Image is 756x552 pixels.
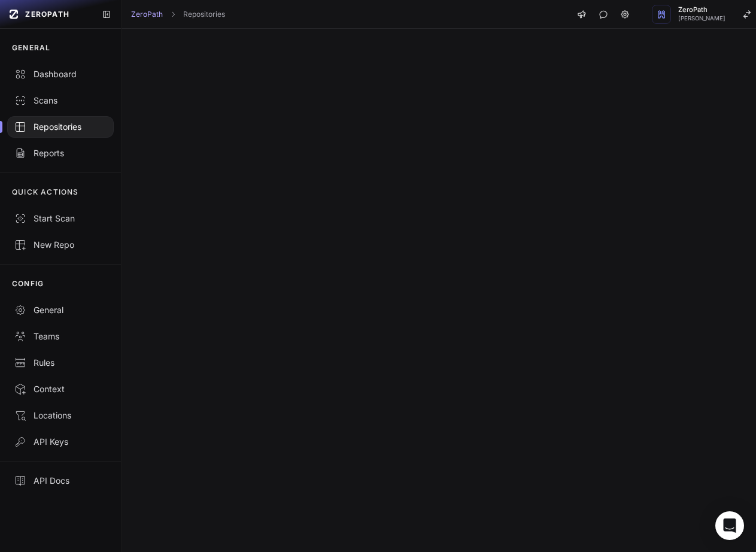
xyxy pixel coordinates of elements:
a: ZEROPATH [5,5,92,24]
a: ZeroPath [131,10,163,19]
p: CONFIG [12,279,44,289]
div: Open Intercom Messenger [715,511,744,540]
div: Dashboard [14,68,107,80]
div: New Repo [14,239,107,251]
svg: chevron right, [169,10,177,19]
nav: breadcrumb [131,10,225,19]
div: Teams [14,330,107,342]
span: ZEROPATH [25,10,69,19]
div: Rules [14,357,107,369]
div: Start Scan [14,213,107,225]
div: Context [14,383,107,395]
div: Reports [14,147,107,159]
div: API Docs [14,475,107,487]
div: API Keys [14,436,107,448]
p: GENERAL [12,43,50,53]
a: Repositories [183,10,225,19]
div: General [14,304,107,316]
div: Locations [14,410,107,421]
div: Scans [14,95,107,107]
div: Repositories [14,121,107,133]
span: [PERSON_NAME] [678,16,725,22]
p: QUICK ACTIONS [12,187,79,197]
span: ZeroPath [678,7,725,13]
